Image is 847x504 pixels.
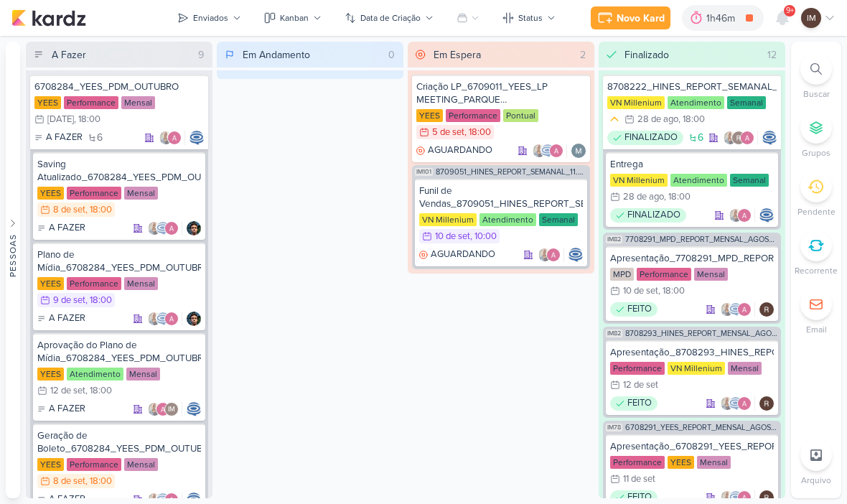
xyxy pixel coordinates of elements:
[623,192,664,202] div: 28 de ago
[624,131,678,145] p: FINALIZADO
[698,133,703,143] span: 6
[729,208,755,223] div: Colaboradores: Iara Santos, Alessandra Gomes
[383,47,401,62] div: 0
[124,187,158,200] div: Mensal
[801,474,831,487] p: Arquivo
[49,221,85,235] p: A FAZER
[668,456,694,469] div: YEES
[610,396,658,411] div: FEITO
[34,80,204,93] div: 6708284_YEES_PDM_OUTUBRO
[164,221,179,235] img: Alessandra Gomes
[37,248,201,274] div: Plano de Mídia_6708284_YEES_PDM_OUTUBRO
[124,458,158,471] div: Mensal
[678,115,705,124] div: , 18:00
[610,362,665,375] div: Performance
[571,144,586,158] img: Mariana Amorim
[147,402,182,416] div: Colaboradores: Iara Santos, Alessandra Gomes, Isabella Machado Guimarães
[470,232,497,241] div: , 10:00
[759,208,774,223] div: Responsável: Caroline Traven De Andrade
[53,205,85,215] div: 8 de set
[6,234,19,277] div: Pessoas
[34,131,83,145] div: A FAZER
[541,144,555,158] img: Caroline Traven De Andrade
[786,5,794,17] span: 9+
[729,302,743,317] img: Caroline Traven De Andrade
[802,146,830,159] p: Grupos
[807,11,816,24] p: IM
[624,47,669,62] div: Finalizado
[625,235,778,243] span: 7708291_MPD_REPORT_MENSAL_AGOSTO
[762,131,777,145] img: Caroline Traven De Andrade
[147,312,182,326] div: Colaboradores: Iara Santos, Caroline Traven De Andrade, Alessandra Gomes
[159,131,185,145] div: Colaboradores: Iara Santos, Alessandra Gomes
[156,402,170,416] img: Alessandra Gomes
[37,221,85,235] div: A FAZER
[731,131,746,145] img: Rafael Dornelles
[85,386,112,396] div: , 18:00
[729,396,743,411] img: Caroline Traven De Andrade
[720,396,734,411] img: Iara Santos
[49,312,85,326] p: A FAZER
[164,312,179,326] img: Alessandra Gomes
[791,53,841,101] li: Ctrl + F
[49,402,85,416] p: A FAZER
[737,208,752,223] img: Alessandra Gomes
[607,112,622,126] div: Prioridade Média
[549,144,563,158] img: Alessandra Gomes
[574,47,591,62] div: 2
[187,221,201,235] img: Nelito Junior
[591,6,670,29] button: Novo Kard
[637,268,691,281] div: Performance
[67,458,121,471] div: Performance
[446,109,500,122] div: Performance
[431,248,495,262] p: AGUARDANDO
[568,248,583,262] div: Responsável: Caroline Traven De Andrade
[419,248,495,262] div: AGUARDANDO
[147,221,182,235] div: Colaboradores: Iara Santos, Caroline Traven De Andrade, Alessandra Gomes
[85,477,112,486] div: , 18:00
[37,368,64,381] div: YEES
[607,96,665,109] div: VN Millenium
[479,213,536,226] div: Atendimento
[67,368,123,381] div: Atendimento
[37,312,85,326] div: A FAZER
[728,362,762,375] div: Mensal
[124,277,158,290] div: Mensal
[416,144,492,158] div: AGUARDANDO
[697,456,731,469] div: Mensal
[37,158,201,184] div: Saving Atualizado_6708284_YEES_PDM_OUTUBRO
[607,80,777,93] div: 8708222_HINES_REPORT_SEMANAL_28.08
[730,174,769,187] div: Semanal
[737,396,752,411] img: Alessandra Gomes
[606,424,622,431] span: IM78
[571,144,586,158] div: Responsável: Mariana Amorim
[625,424,778,431] span: 6708291_YEES_REPORT_MENSAL_AGOSTO
[67,187,121,200] div: Performance
[37,277,64,290] div: YEES
[419,213,477,226] div: VN Millenium
[428,144,492,158] p: AGUARDANDO
[610,158,774,171] div: Entrega
[762,131,777,145] div: Responsável: Caroline Traven De Andrade
[538,248,564,262] div: Colaboradores: Iara Santos, Alessandra Gomes
[167,131,182,145] img: Alessandra Gomes
[737,302,752,317] img: Alessandra Gomes
[668,362,725,375] div: VN Millenium
[121,96,155,109] div: Mensal
[192,47,210,62] div: 9
[623,475,655,484] div: 11 de set
[159,131,173,145] img: Iara Santos
[568,248,583,262] img: Caroline Traven De Andrade
[419,185,583,210] div: Funil de Vendas_8709051_HINES_REPORT_SEMANAL_11.09
[610,252,774,265] div: Apresentação_7708291_MPD_REPORT_MENSAL_AGOSTO
[416,109,443,122] div: YEES
[37,429,201,455] div: Geração de Boleto_6708284_YEES_PDM_OUTUBRO
[243,47,310,62] div: Em Andamento
[464,128,491,137] div: , 18:00
[187,402,201,416] img: Caroline Traven De Andrade
[85,205,112,215] div: , 18:00
[434,47,481,62] div: Em Espera
[610,268,634,281] div: MPD
[706,11,739,26] div: 1h46m
[187,402,201,416] div: Responsável: Caroline Traven De Andrade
